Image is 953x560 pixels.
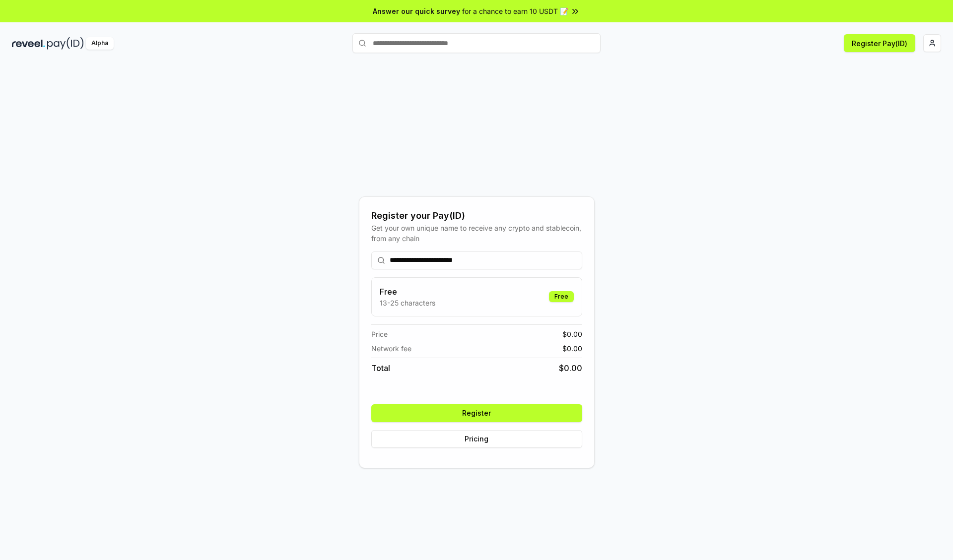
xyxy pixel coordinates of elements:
[559,362,582,374] span: $ 0.00
[562,343,582,354] span: $ 0.00
[371,343,411,354] span: Network fee
[549,291,574,302] div: Free
[12,37,45,50] img: reveel_dark
[844,34,915,52] button: Register Pay(ID)
[47,37,84,50] img: pay_id
[373,6,460,16] span: Answer our quick survey
[371,209,582,223] div: Register your Pay(ID)
[562,329,582,339] span: $ 0.00
[371,404,582,422] button: Register
[371,362,390,374] span: Total
[380,286,435,298] h3: Free
[371,430,582,448] button: Pricing
[462,6,568,16] span: for a chance to earn 10 USDT 📝
[86,37,114,50] div: Alpha
[371,223,582,244] div: Get your own unique name to receive any crypto and stablecoin, from any chain
[380,298,435,308] p: 13-25 characters
[371,329,388,339] span: Price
